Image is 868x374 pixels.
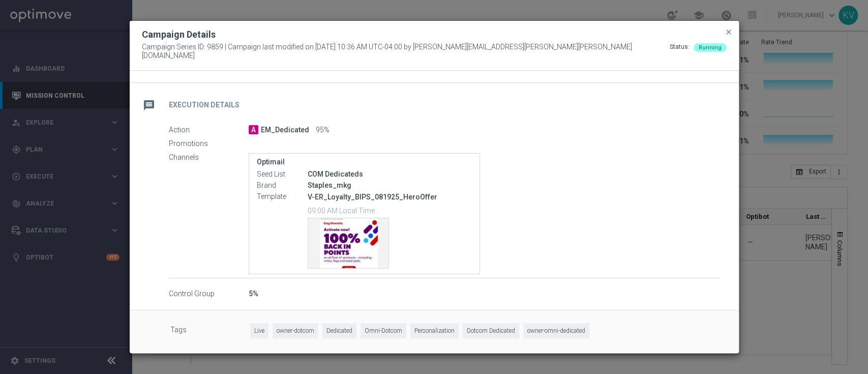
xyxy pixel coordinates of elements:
[257,181,308,190] label: Brand
[140,96,158,114] i: message
[249,125,258,134] span: A
[169,139,249,149] label: Promotions
[308,192,472,202] p: V-ER_Loyalty_BIPS_081925_HeroOffer
[694,43,727,51] colored-tag: Running
[170,323,250,339] label: Tags
[142,28,216,41] h2: Campaign Details
[142,43,670,60] span: Campaign Series ID: 9859 | Campaign last modified on [DATE] 10:36 AM UTC-04:00 by [PERSON_NAME][E...
[169,153,249,162] label: Channels
[273,323,318,339] span: owner-dotcom
[361,323,406,339] span: Omni-Dotcom
[169,126,249,135] label: Action
[169,290,249,299] label: Control Group
[257,158,472,166] label: Optimail
[257,170,308,179] label: Seed List
[169,100,240,110] h2: Execution Details
[410,323,459,339] span: Personalization
[463,323,519,339] span: Dotcom Dedicated
[308,169,472,179] div: COM Dedicateds
[523,323,589,339] span: owner-omni-dedicated
[322,323,356,339] span: Dedicated
[670,43,690,60] div: Status:
[250,323,268,339] span: Live
[316,126,330,135] span: 95%
[308,180,472,190] div: Staples_mkg
[699,44,722,51] span: Running
[261,126,309,135] span: EM_Dedicated
[249,289,719,299] div: 5%
[725,28,733,36] span: close
[308,205,472,215] p: 09:00 AM Local Time
[257,192,308,202] label: Template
